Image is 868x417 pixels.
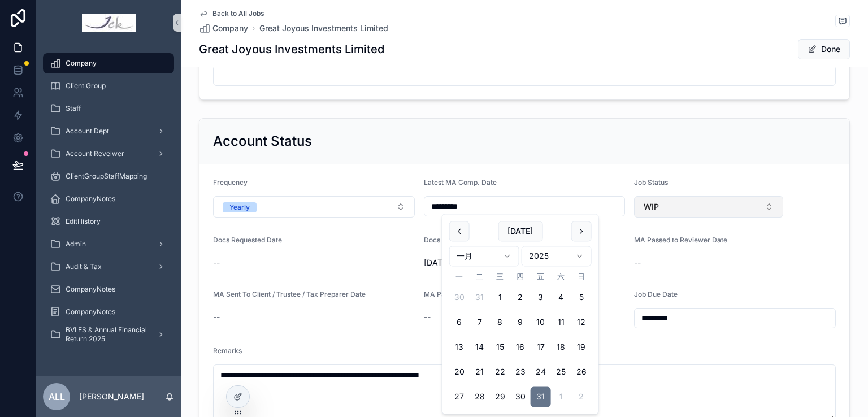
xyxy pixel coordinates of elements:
a: Admin [43,234,174,254]
a: Back to All Jobs [199,9,264,18]
span: Frequency [213,178,248,186]
button: 2025年1月11日 星期六 [551,312,571,333]
span: Company [212,23,248,34]
button: 2025年1月25日 星期六 [551,362,571,383]
span: CompanyNotes [66,285,115,294]
button: 2025年1月8日 星期三 [490,312,510,333]
h2: Account Status [213,132,312,150]
span: Audit & Tax [66,262,102,271]
span: EditHistory [66,217,101,226]
button: 2025年1月7日 星期二 [470,312,490,333]
th: 星期六 [551,271,571,283]
button: 2024年12月31日 星期二 [470,288,490,308]
span: Staff [66,104,81,113]
button: 2025年2月2日 星期日 [571,387,592,407]
th: 星期日 [571,271,592,283]
a: Client Group [43,76,174,96]
span: MA Pass To Audit Date [424,290,497,298]
span: -- [213,257,220,268]
button: 2025年1月15日 星期三 [490,337,510,358]
button: 2025年1月9日 星期四 [510,312,531,333]
p: [PERSON_NAME] [79,391,144,402]
button: 2025年1月17日 星期五 [531,337,551,358]
span: ALL [49,390,65,403]
button: 2025年1月5日 星期日 [571,288,592,308]
img: App logo [82,14,136,32]
span: [DATE] [424,257,626,268]
span: -- [213,311,220,323]
button: 2025年1月16日 星期四 [510,337,531,358]
span: CompanyNotes [66,194,115,203]
button: 2025年1月18日 星期六 [551,337,571,358]
button: 2025年1月30日 星期四 [510,387,531,407]
a: CompanyNotes [43,189,174,209]
button: 2025年1月2日 星期四 [510,288,531,308]
button: 2025年1月28日 星期二 [470,387,490,407]
span: BVI ES & Annual Financial Return 2025 [66,325,148,344]
button: 2025年1月22日 星期三 [490,362,510,383]
a: CompanyNotes [43,279,174,299]
table: 一月 2025 [449,271,592,407]
span: Account Dept [66,127,109,136]
span: Latest MA Comp. Date [424,178,497,186]
th: 星期二 [470,271,490,283]
button: 2025年1月13日 星期一 [449,337,470,358]
button: 2025年1月1日 星期三 [490,288,510,308]
th: 星期四 [510,271,531,283]
button: 2025年1月20日 星期一 [449,362,470,383]
button: Select Button [634,196,783,218]
button: 2025年1月27日 星期一 [449,387,470,407]
h1: Great Joyous Investments Limited [199,41,384,57]
span: CompanyNotes [66,307,115,316]
span: -- [634,257,641,268]
span: MA Passed to Reviewer Date [634,236,727,244]
span: Docs Received Date [424,236,489,244]
span: Job Status [634,178,668,186]
button: 2024年12月30日 星期一 [449,288,470,308]
span: Job Due Date [634,290,678,298]
button: 2025年1月26日 星期日 [571,362,592,383]
span: Account Reveiwer [66,149,124,158]
button: 2025年1月19日 星期日 [571,337,592,358]
div: scrollable content [36,45,181,359]
a: EditHistory [43,211,174,232]
span: Company [66,59,97,68]
span: MA Sent To Client / Trustee / Tax Preparer Date [213,290,366,298]
button: 2025年1月3日 星期五 [531,288,551,308]
button: Select Button [213,196,415,218]
button: 2025年1月6日 星期一 [449,312,470,333]
button: 2025年1月4日 星期六 [551,288,571,308]
span: Back to All Jobs [212,9,264,18]
button: 2025年1月14日 星期二 [470,337,490,358]
a: Company [199,23,248,34]
a: Audit & Tax [43,257,174,277]
th: 星期五 [531,271,551,283]
div: Yearly [229,202,250,212]
button: 2025年1月10日 星期五 [531,312,551,333]
a: Account Reveiwer [43,144,174,164]
button: 2025年1月24日 星期五 [531,362,551,383]
a: Great Joyous Investments Limited [259,23,388,34]
th: 星期三 [490,271,510,283]
button: 2025年1月23日 星期四 [510,362,531,383]
a: ClientGroupStaffMapping [43,166,174,186]
span: WIP [644,201,659,212]
span: ClientGroupStaffMapping [66,172,147,181]
button: Done [798,39,850,59]
a: BVI ES & Annual Financial Return 2025 [43,324,174,345]
span: Remarks [213,346,242,355]
a: Company [43,53,174,73]
th: 星期一 [449,271,470,283]
button: 2025年1月31日 星期五, selected [531,387,551,407]
span: -- [424,311,431,323]
button: 2025年1月12日 星期日 [571,312,592,333]
span: Docs Requested Date [213,236,282,244]
button: [DATE] [498,221,542,241]
button: 2025年1月29日 星期三 [490,387,510,407]
a: CompanyNotes [43,302,174,322]
a: Staff [43,98,174,119]
span: Client Group [66,81,106,90]
span: Admin [66,240,86,249]
button: 2025年1月21日 星期二 [470,362,490,383]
